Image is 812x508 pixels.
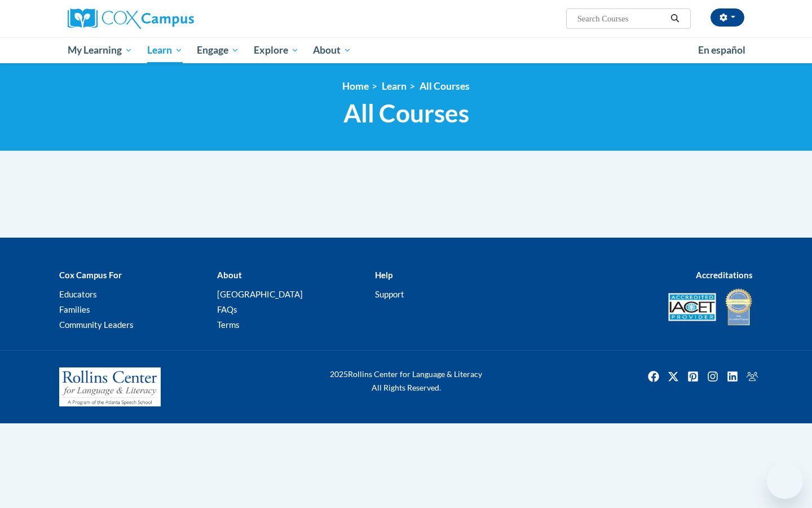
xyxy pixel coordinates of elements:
span: Explore [254,43,299,57]
a: Home [342,80,369,92]
b: About [217,270,242,280]
a: Instagram [704,367,722,386]
img: IDA® Accredited [725,287,753,327]
img: Cox Campus [68,8,194,29]
input: Search Courses [576,12,667,25]
a: Community Leaders [59,319,134,330]
iframe: Button to launch messaging window [767,463,803,499]
span: My Learning [68,43,133,57]
button: Account Settings [710,8,744,27]
a: Twitter [664,367,682,386]
a: Learn [140,37,190,63]
a: Explore [246,37,306,63]
a: Learn [382,80,407,92]
a: Terms [217,319,240,330]
img: Facebook icon [645,367,663,386]
a: My Learning [60,37,140,63]
a: Families [59,304,90,314]
a: Pinterest [684,367,702,386]
img: Rollins Center for Language & Literacy - A Program of the Atlanta Speech School [59,367,161,407]
a: Facebook Group [743,367,761,386]
a: FAQs [217,304,237,314]
a: En español [691,38,753,62]
b: Help [375,270,392,280]
img: Instagram icon [704,367,722,386]
a: Linkedin [723,367,742,386]
img: LinkedIn icon [723,367,742,386]
span: 2025 [330,369,348,379]
a: About [306,37,359,63]
div: Main menu [51,37,761,63]
a: Facebook [645,367,663,386]
div: Rollins Center for Language & Literacy All Rights Reserved. [288,367,524,395]
a: [GEOGRAPHIC_DATA] [217,289,303,299]
b: Accreditations [696,270,753,280]
a: Support [375,289,404,299]
img: Facebook group icon [743,367,761,386]
a: Cox Campus [68,8,282,29]
span: All Courses [343,98,469,128]
a: All Courses [420,80,470,92]
button: Search [667,12,683,25]
a: Educators [59,289,97,299]
span: Learn [147,43,183,57]
img: Pinterest icon [684,367,702,386]
b: Cox Campus For [59,270,122,280]
img: Accredited IACET® Provider [668,293,716,321]
span: Engage [197,43,239,57]
span: About [313,43,351,57]
img: Twitter icon [664,367,682,386]
a: Engage [189,37,246,63]
span: En español [698,44,745,56]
